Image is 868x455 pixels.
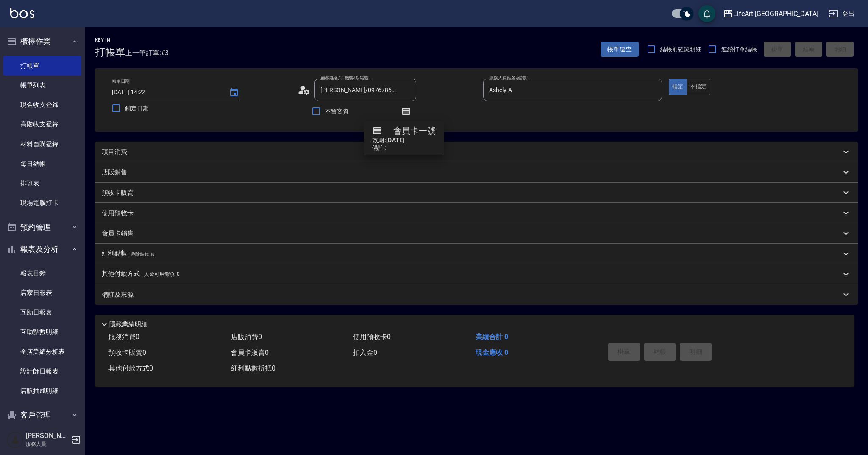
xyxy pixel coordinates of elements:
a: 每日結帳 [3,154,81,174]
button: 預約管理 [3,216,81,239]
span: 剩餘點數: 18 [131,252,155,256]
div: 店販銷售 [95,162,858,183]
button: 櫃檯作業 [3,31,81,53]
h4: 會員卡一號 [393,126,436,136]
button: 指定 [669,79,687,95]
a: 全店業績分析表 [3,342,81,362]
div: 項目消費 [95,142,858,162]
img: Logo [10,8,34,18]
label: 服務人員姓名/編號 [489,75,526,81]
span: 服務消費 0 [108,333,139,341]
div: 備註及來源 [95,284,858,305]
a: 材料自購登錄 [3,135,81,154]
span: 扣入金 0 [353,348,377,357]
div: 會員卡銷售 [95,223,858,244]
img: Person [7,431,24,448]
p: 隱藏業績明細 [109,320,147,329]
a: 互助日報表 [3,303,81,322]
p: 預收卡販賣 [102,188,134,197]
label: 帳單日期 [112,78,130,84]
h2: 效期: [DATE] [372,138,436,143]
button: save [698,5,715,22]
p: 項目消費 [102,148,127,157]
button: 登出 [825,6,858,22]
button: 不指定 [687,79,710,95]
a: 打帳單 [3,56,81,76]
span: 連續打單結帳 [721,45,757,54]
h2: Key In [95,37,125,43]
label: 顧客姓名/手機號碼/編號 [320,75,369,81]
p: 服務人員 [26,440,69,448]
h2: 備註: [372,145,436,151]
a: 店販抽成明細 [3,381,81,401]
div: 使用預收卡 [95,203,858,223]
a: 互助點數明細 [3,322,81,342]
p: 使用預收卡 [102,209,134,218]
div: 預收卡販賣 [95,183,858,203]
div: 其他付款方式入金可用餘額: 0 [95,264,858,284]
div: LifeArt [GEOGRAPHIC_DATA] [733,8,818,19]
button: Choose date, selected date is 2025-09-26 [224,82,244,103]
span: 會員卡販賣 0 [231,348,269,357]
p: 紅利點數 [102,249,155,258]
button: 客戶管理 [3,404,81,426]
a: 排班表 [3,174,81,193]
span: 業績合計 0 [476,333,508,341]
span: 店販消費 0 [231,333,262,341]
button: 報表及分析 [3,238,81,260]
span: 紅利點數折抵 0 [231,364,275,372]
span: 不留客資 [325,107,349,116]
a: 設計師日報表 [3,362,81,381]
a: 現金收支登錄 [3,95,81,115]
a: 店家日報表 [3,283,81,303]
input: YYYY/MM/DD hh:mm [112,85,220,99]
a: 高階收支登錄 [3,115,81,134]
button: 帳單速查 [601,42,639,57]
a: 現場電腦打卡 [3,193,81,213]
h3: 打帳單 [95,46,125,58]
span: 入金可用餘額: 0 [144,271,180,277]
p: 店販銷售 [102,168,127,177]
span: 上一筆訂單:#3 [125,48,169,58]
button: LifeArt [GEOGRAPHIC_DATA] [720,5,822,22]
p: 備註及來源 [102,290,134,299]
h5: [PERSON_NAME] [26,432,69,440]
p: 會員卡銷售 [102,229,134,238]
a: 報表目錄 [3,264,81,283]
a: 帳單列表 [3,76,81,95]
span: 其他付款方式 0 [108,364,153,372]
p: 其他付款方式 [102,270,180,279]
span: 使用預收卡 0 [353,333,391,341]
span: 現金應收 0 [476,348,508,357]
div: 紅利點數剩餘點數: 18 [95,244,858,264]
span: 結帳前確認明細 [660,45,702,54]
span: 鎖定日期 [125,104,149,113]
span: 預收卡販賣 0 [108,348,146,357]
